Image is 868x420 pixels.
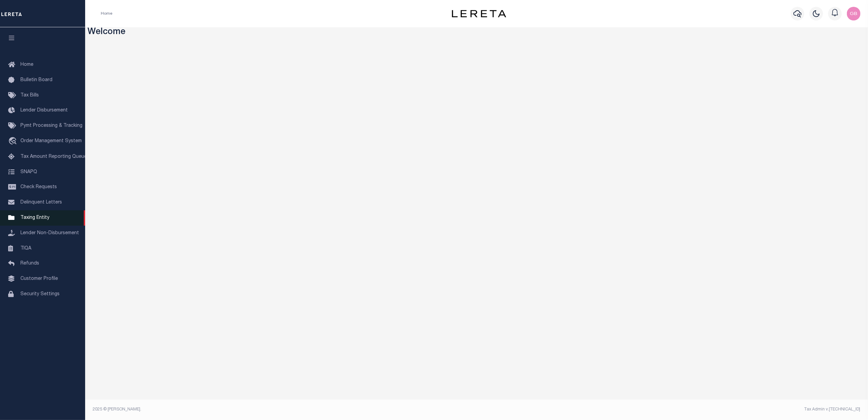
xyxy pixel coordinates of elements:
[20,276,58,281] span: Customer Profile
[20,200,62,205] span: Delinquent Letters
[20,185,57,190] span: Check Requests
[20,292,60,297] span: Security Settings
[20,231,79,236] span: Lender Non-Disbursement
[20,93,39,98] span: Tax Bills
[88,406,477,412] div: 2025 © [PERSON_NAME].
[88,27,866,38] h3: Welcome
[20,154,87,159] span: Tax Amount Reporting Queue
[8,137,19,146] i: travel_explore
[20,261,39,266] span: Refunds
[20,62,33,67] span: Home
[20,139,82,144] span: Order Management System
[101,11,112,17] li: Home
[20,123,82,128] span: Pymt Processing & Tracking
[847,7,861,20] img: svg+xml;base64,PHN2ZyB4bWxucz0iaHR0cDovL3d3dy53My5vcmcvMjAwMC9zdmciIHBvaW50ZXItZXZlbnRzPSJub25lIi...
[452,10,506,17] img: logo-dark.svg
[20,78,52,82] span: Bulletin Board
[482,406,861,412] div: Tax Admin v.[TECHNICAL_ID]
[20,246,31,251] span: TIQA
[20,215,49,220] span: Taxing Entity
[20,169,37,174] span: SNAPQ
[20,108,68,113] span: Lender Disbursement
